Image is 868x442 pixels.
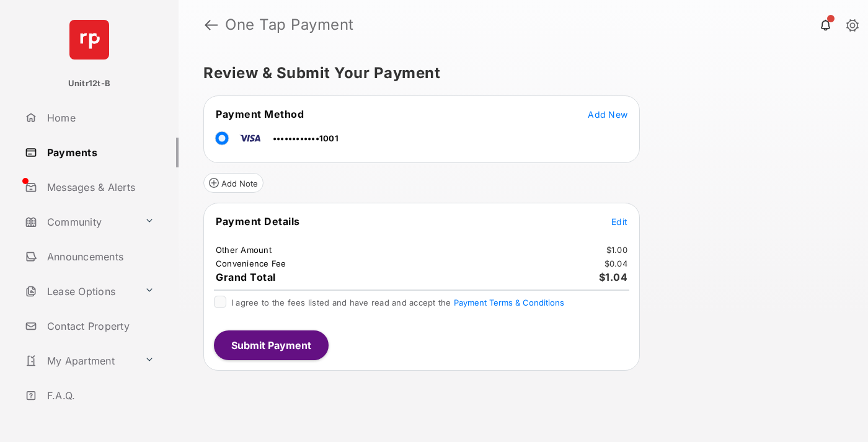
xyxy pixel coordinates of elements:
[20,311,179,341] a: Contact Property
[216,271,276,283] span: Grand Total
[225,17,354,32] strong: One Tap Payment
[20,207,139,237] a: Community
[216,108,304,120] span: Payment Method
[20,172,179,202] a: Messages & Alerts
[68,77,110,90] p: Unitr12t-B
[20,381,179,410] a: F.A.Q.
[214,330,329,360] button: Submit Payment
[611,216,627,227] span: Edit
[20,346,139,376] a: My Apartment
[203,173,263,193] button: Add Note
[606,244,628,255] td: $1.00
[273,133,339,143] span: ••••••••••••1001
[231,298,564,307] span: I agree to the fees listed and have read and accept the
[215,258,287,269] td: Convenience Fee
[599,271,628,283] span: $1.04
[215,244,272,255] td: Other Amount
[588,109,627,120] span: Add New
[20,242,179,272] a: Announcements
[69,20,109,60] img: svg+xml;base64,PHN2ZyB4bWxucz0iaHR0cDovL3d3dy53My5vcmcvMjAwMC9zdmciIHdpZHRoPSI2NCIgaGVpZ2h0PSI2NC...
[20,103,179,133] a: Home
[216,215,300,228] span: Payment Details
[588,108,627,120] button: Add New
[454,298,564,307] button: I agree to the fees listed and have read and accept the
[611,215,627,228] button: Edit
[203,66,833,81] h5: Review & Submit Your Payment
[20,276,139,306] a: Lease Options
[604,258,628,269] td: $0.04
[20,138,179,167] a: Payments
